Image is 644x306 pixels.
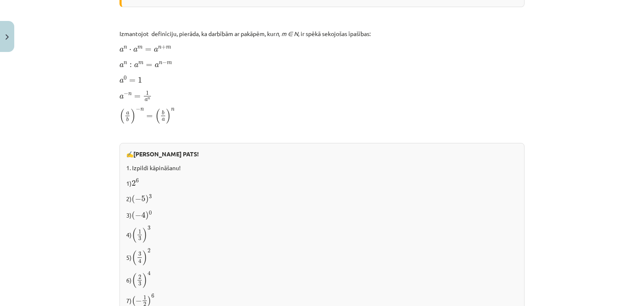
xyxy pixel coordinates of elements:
[171,108,174,111] span: n
[148,226,151,230] span: 3
[151,294,154,298] span: 6
[141,196,145,202] span: 5
[119,95,124,99] span: a
[134,95,140,99] span: =
[138,77,142,83] span: 1
[124,62,127,65] span: n
[166,46,171,49] span: m
[155,109,160,124] span: (
[133,48,138,52] span: a
[140,108,144,111] span: n
[145,211,149,220] span: )
[132,273,137,288] span: (
[141,212,145,218] span: 4
[166,109,171,124] span: )
[138,236,141,241] span: 3
[126,177,518,188] p: 1)
[126,209,518,220] p: 3)
[146,115,153,118] span: =
[148,296,151,306] span: )
[132,228,137,243] span: (
[138,259,141,263] span: 4
[126,193,518,204] p: 2)
[145,48,151,52] span: =
[167,62,172,65] span: m
[135,298,142,304] span: −
[148,98,150,100] span: n
[126,112,129,115] span: a
[132,180,136,186] span: 2
[119,109,125,124] span: (
[134,63,138,67] span: a
[143,273,148,288] span: )
[126,163,518,172] p: 1. Izpildi kāpināšanu!
[138,230,141,234] span: 1
[136,179,139,183] span: 6
[132,296,135,306] span: (
[149,211,152,215] span: 0
[5,34,9,40] img: icon-close-lesson-0947bae3869378f0d4975bcd49f059093ad1ed9edebbc8119c70593378902aed.svg
[132,250,137,265] span: (
[135,213,141,218] span: −
[119,48,124,52] span: a
[136,107,140,112] span: −
[148,271,151,276] span: 4
[161,45,166,49] span: +
[131,109,136,124] span: )
[138,275,141,279] span: 2
[143,296,146,300] span: 1
[138,46,143,49] span: m
[138,252,141,256] span: 3
[128,93,132,96] span: n
[146,64,152,67] span: =
[154,48,158,52] span: a
[143,250,148,265] span: )
[126,248,518,266] p: 5)
[129,79,135,83] span: =
[126,117,129,122] span: b
[138,62,143,65] span: m
[126,226,518,243] p: 4)
[145,195,149,204] span: )
[145,99,148,101] span: a
[135,196,141,202] span: −
[159,62,162,65] span: n
[146,91,149,95] span: 1
[143,228,148,243] span: )
[162,118,165,121] span: a
[124,46,127,49] span: n
[148,249,151,253] span: 2
[149,194,152,199] span: 3
[129,49,131,52] span: ⋅
[119,79,124,83] span: a
[162,61,167,65] span: −
[132,195,135,204] span: (
[138,282,141,286] span: 3
[119,29,525,38] p: Izmantojot definīciju, pierāda, ka darbībām ar pakāpēm, kur , ir spēkā sekojošas īpašības:
[119,63,124,67] span: a
[130,63,132,67] span: :
[124,92,128,96] span: −
[158,46,161,49] span: n
[126,271,518,288] p: 6)
[162,110,164,115] span: b
[133,150,199,158] b: [PERSON_NAME] PATS!
[155,63,159,67] span: a
[132,211,135,220] span: (
[124,76,127,80] span: 0
[126,150,518,158] p: ✍️
[275,30,298,37] em: n, m ∈ N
